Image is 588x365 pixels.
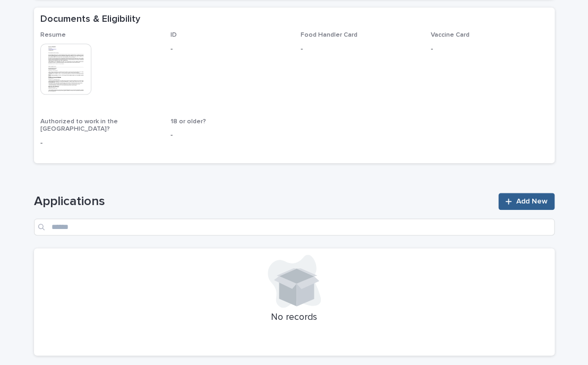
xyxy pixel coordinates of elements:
[40,32,66,38] span: Resume
[40,118,118,132] span: Authorized to work in the [GEOGRAPHIC_DATA]?
[301,44,418,55] p: -
[431,32,470,38] span: Vaccine Card
[171,118,206,125] span: 18 or older?
[34,194,492,209] h1: Applications
[171,130,288,141] p: -
[301,32,357,38] span: Food Handler Card
[171,32,177,38] span: ID
[498,193,554,210] a: Add New
[40,312,548,324] p: No records
[171,44,288,55] p: -
[34,218,555,235] input: Search
[431,44,548,55] p: -
[516,198,548,205] span: Add New
[40,138,158,149] p: -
